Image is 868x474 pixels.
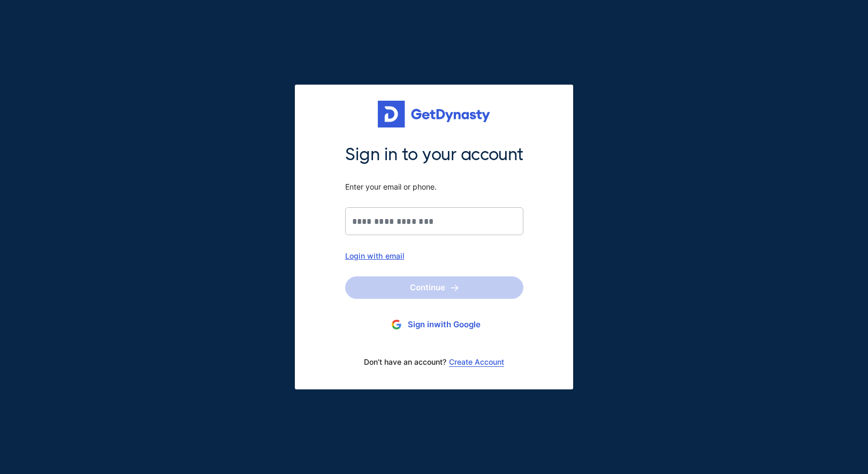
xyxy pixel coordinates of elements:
[449,358,504,366] a: Create Account
[345,251,523,260] div: Login with email
[378,101,490,127] img: Get started for free with Dynasty Trust Company
[345,144,523,166] span: Sign in to your account
[345,182,523,192] span: Enter your email or phone.
[345,315,523,335] button: Sign inwith Google
[345,351,523,373] div: Don’t have an account?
